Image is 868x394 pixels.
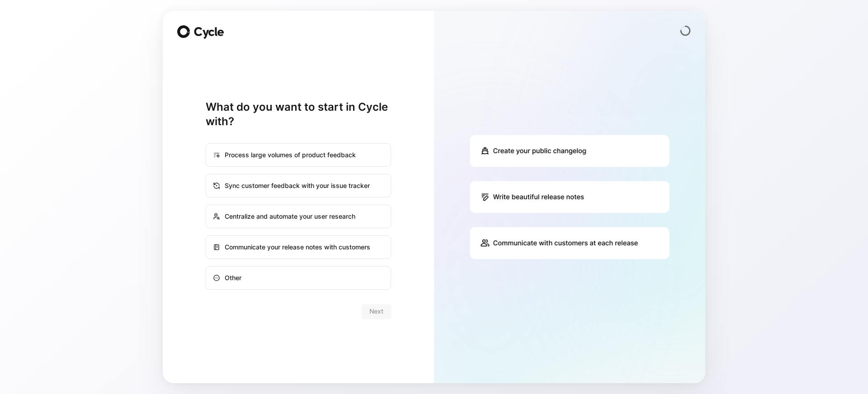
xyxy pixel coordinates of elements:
div: Other [207,267,390,289]
img: changelog.light-BDXhltWc.webp [434,11,705,383]
div: Sync customer feedback with your issue tracker [207,175,390,197]
div: Centralize and automate your user research [207,206,390,227]
h1: What do you want to start in Cycle with? [206,100,391,129]
div: Process large volumes of product feedback [207,144,390,166]
div: Communicate your release notes with customers [207,236,390,258]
